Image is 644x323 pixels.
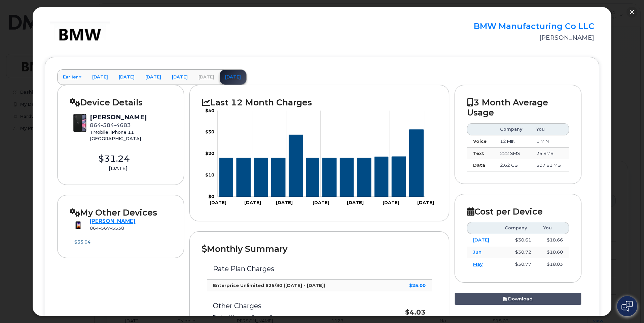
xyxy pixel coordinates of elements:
td: $30.61 [499,234,537,246]
strong: $25.00 [409,283,426,288]
a: [DATE] [473,237,489,243]
tspan: [DATE] [244,200,261,205]
h2: Monthly Summary [202,244,436,254]
img: Open chat [621,301,633,312]
td: $18.03 [537,258,569,270]
tspan: [DATE] [313,200,329,205]
td: $30.77 [499,258,537,270]
g: Chart [205,108,434,205]
span: 864 [90,225,124,231]
tspan: [DATE] [383,200,400,205]
td: $30.72 [499,246,537,258]
th: Company [499,222,537,234]
td: $18.66 [537,234,569,246]
h3: Rate Plan Charges [213,265,425,272]
a: Jun [473,249,481,255]
h2: Cost per Device [467,206,569,217]
strong: $4.03 [405,308,426,316]
span: 5538 [110,225,124,231]
tspan: $0 [208,194,214,199]
a: May [473,261,483,267]
a: Download [455,293,582,305]
tspan: [DATE] [417,200,434,205]
td: $18.60 [537,246,569,258]
tspan: [DATE] [210,200,226,205]
tspan: [DATE] [347,200,364,205]
strong: Enterprise Unlimited $25/30 ([DATE] - [DATE]) [213,283,325,288]
h3: Other Charges [213,302,379,310]
tspan: [DATE] [276,200,293,205]
a: [PERSON_NAME] [90,218,135,224]
g: Series [219,130,424,197]
li: Federal Universal Service Fund [213,314,379,320]
h2: My Other Devices [70,207,172,218]
th: You [537,222,569,234]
